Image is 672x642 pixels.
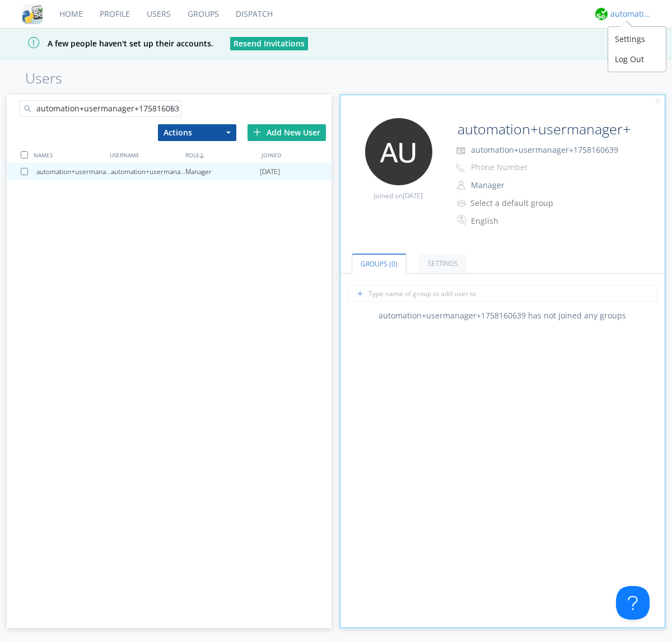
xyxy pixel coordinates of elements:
button: Manager [467,177,579,193]
span: A few people haven't set up their accounts. [8,38,213,49]
img: d2d01cd9b4174d08988066c6d424eccd [595,8,608,20]
div: automation+atlas [610,8,652,20]
div: Add New User [248,124,326,141]
img: icon-alert-users-thin-outline.svg [457,195,468,210]
input: Name [453,118,634,140]
img: 373638.png [365,118,432,185]
div: English [471,215,564,227]
img: In groups with Translation enabled, this user's messages will be automatically translated to and ... [457,213,468,227]
div: Log Out [608,49,666,69]
img: cancel.svg [654,98,662,106]
span: automation+usermanager+1758160639 [471,144,618,155]
img: phone-outline.svg [456,163,465,172]
span: [DATE] [260,163,280,180]
div: Select a default group [470,198,564,209]
div: JOINED [259,147,334,163]
div: Manager [185,163,260,180]
div: automation+usermanager+1758160639 has not joined any groups [340,310,665,321]
button: Actions [158,124,236,141]
img: cddb5a64eb264b2086981ab96f4c1ba7 [22,4,43,24]
input: Search users [19,100,181,117]
div: NAMES [31,147,106,163]
iframe: Toggle Customer Support [616,586,650,620]
img: plus.svg [253,128,261,136]
img: person-outline.svg [457,181,465,190]
input: Type name of group to add user to [348,285,657,302]
span: Joined on [374,191,423,200]
div: automation+usermanager+1758160639 [111,163,185,180]
div: automation+usermanager+1758160639 [36,163,111,180]
div: USERNAME [107,147,183,163]
a: automation+usermanager+1758160639automation+usermanager+1758160639Manager[DATE] [7,163,332,180]
div: Settings [608,29,666,49]
span: [DATE] [403,191,423,200]
a: Settings [419,254,467,273]
button: Resend Invitations [230,37,308,50]
div: ROLE [183,147,258,163]
a: Groups (0) [352,254,407,274]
